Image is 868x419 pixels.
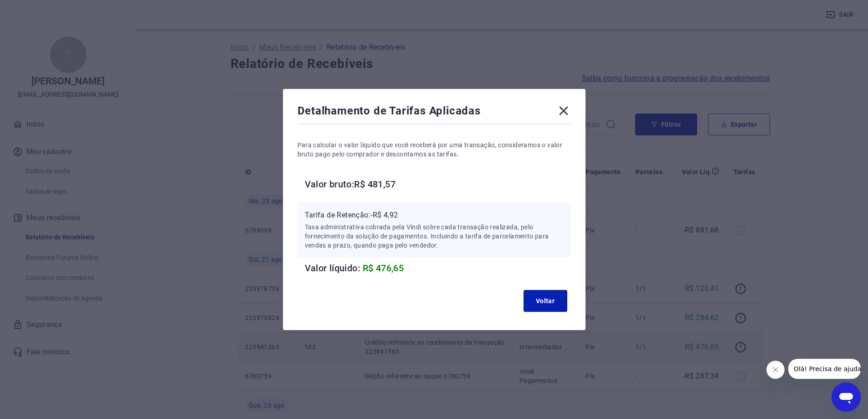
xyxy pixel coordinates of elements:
[305,177,571,191] h6: Valor bruto: R$ 481,57
[305,210,564,221] p: Tarifa de Retenção: -R$ 4,92
[832,383,861,412] iframe: Botão para abrir a janela de mensagens
[305,222,564,250] p: Taxa administrativa cobrada pela Vindi sobre cada transação realizada, pelo fornecimento da soluç...
[766,361,785,379] iframe: Fechar mensagem
[305,261,571,275] h6: Valor líquido:
[788,359,861,379] iframe: Mensagem da empresa
[298,140,571,159] p: Para calcular o valor líquido que você receberá por uma transação, consideramos o valor bruto pag...
[298,103,571,122] div: Detalhamento de Tarifas Aplicadas
[5,6,77,14] span: Olá! Precisa de ajuda?
[363,263,404,274] span: R$ 476,65
[524,290,567,312] button: Voltar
